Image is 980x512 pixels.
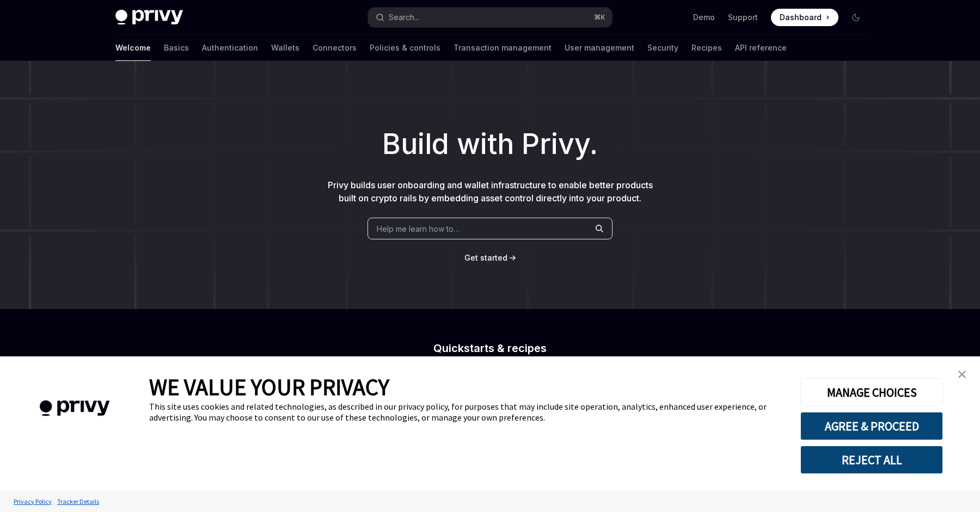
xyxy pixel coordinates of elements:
button: MANAGE CHOICES [800,378,943,406]
a: Tracker Details [54,492,102,511]
button: Toggle dark mode [847,9,865,26]
span: ⌘ K [594,13,605,22]
span: Help me learn how to… [377,223,460,235]
h1: Build with Privy. [17,123,963,165]
img: company logo [16,385,133,432]
a: close banner [951,363,973,385]
a: Dashboard [771,9,838,26]
a: Authentication [202,35,258,61]
button: AGREE & PROCEED [800,412,943,440]
span: WE VALUE YOUR PRIVACY [149,373,389,401]
a: Security [647,35,678,61]
span: Privy builds user onboarding and wallet infrastructure to enable better products built on crypto ... [328,180,653,203]
a: Policies & controls [370,35,440,61]
a: Privacy Policy [11,492,54,511]
img: close banner [958,371,966,378]
span: Dashboard [780,12,822,23]
button: Search...⌘K [368,8,612,27]
a: User management [565,35,634,61]
a: Support [728,12,758,23]
a: Connectors [313,35,357,61]
a: API reference [735,35,787,61]
a: Get started [464,252,507,263]
a: Recipes [691,35,722,61]
img: dark logo [115,10,183,25]
h2: Quickstarts & recipes [298,343,682,354]
a: Demo [693,12,715,23]
a: Wallets [271,35,299,61]
div: This site uses cookies and related technologies, as described in our privacy policy, for purposes... [149,401,784,423]
div: Search... [389,11,419,24]
a: Basics [164,35,189,61]
button: REJECT ALL [800,446,943,474]
span: Get started [464,253,507,262]
a: Welcome [115,35,151,61]
a: Transaction management [454,35,552,61]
